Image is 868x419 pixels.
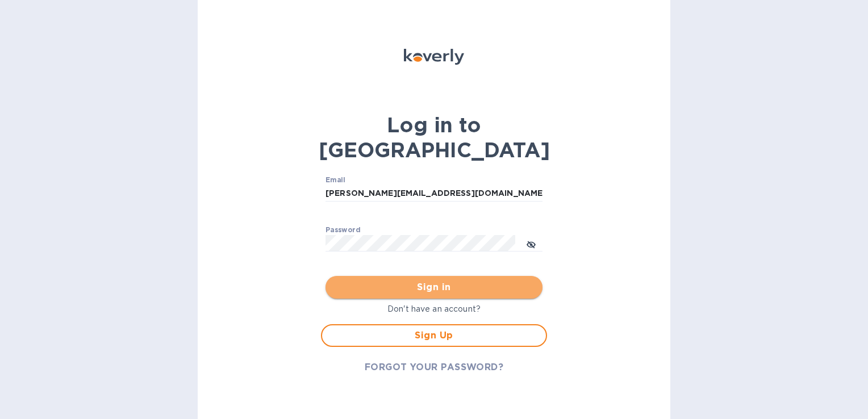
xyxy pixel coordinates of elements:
[325,177,345,183] label: Email
[404,49,464,65] img: Koverly
[321,324,547,347] button: Sign Up
[331,329,537,342] span: Sign Up
[520,232,542,254] button: toggle password visibility
[365,361,504,374] span: FORGOT YOUR PASSWORD?
[319,112,550,162] b: Log in to [GEOGRAPHIC_DATA]
[325,276,542,299] button: Sign in
[356,356,513,379] button: FORGOT YOUR PASSWORD?
[321,303,547,315] p: Don't have an account?
[335,280,533,294] span: Sign in
[325,227,360,233] label: Password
